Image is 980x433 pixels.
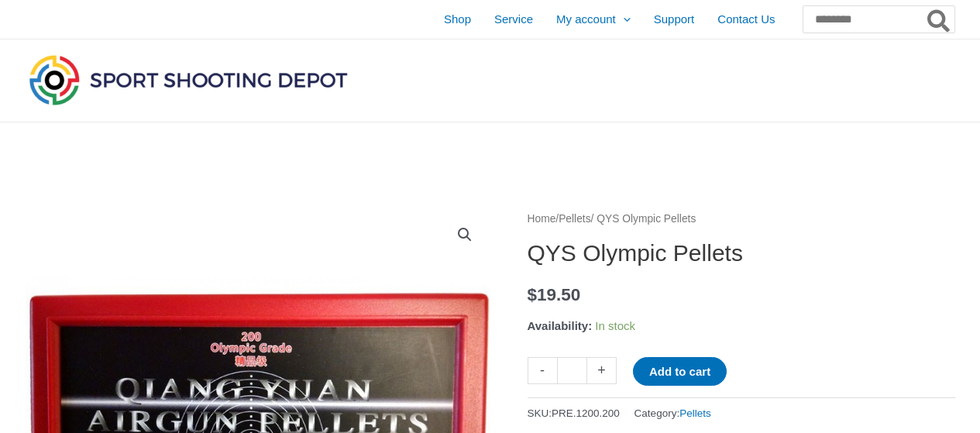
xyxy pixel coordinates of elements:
[595,319,635,332] span: In stock
[528,285,581,304] bdi: 19.50
[557,357,587,384] input: Product quantity
[528,319,593,332] span: Availability:
[924,6,954,33] button: Search
[528,404,620,423] span: SKU:
[634,404,711,423] span: Category:
[552,407,620,419] span: PRE.1200.200
[587,357,617,384] a: +
[528,239,955,267] h1: QYS Olympic Pellets
[528,213,556,225] a: Home
[679,407,711,419] a: Pellets
[528,357,557,384] a: -
[451,221,479,249] a: View full-screen image gallery
[633,357,727,386] button: Add to cart
[26,51,351,108] img: Sport Shooting Depot
[528,285,538,304] span: $
[528,209,955,229] nav: Breadcrumb
[559,213,590,225] a: Pellets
